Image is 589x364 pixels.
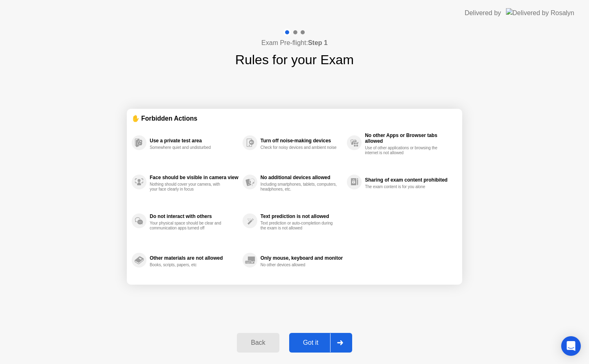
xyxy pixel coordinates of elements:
[150,138,238,144] div: Use a private test area
[235,50,354,70] h1: Rules for your Exam
[506,8,574,18] img: Delivered by Rosalyn
[150,255,238,261] div: Other materials are not allowed
[239,339,277,346] div: Back
[150,263,227,267] div: Books, scripts, papers, etc
[150,221,227,231] div: Your physical space should be clear and communication apps turned off
[365,184,442,189] div: The exam content is for you alone
[261,145,338,150] div: Check for noisy devices and ambient noise
[365,146,442,155] div: Use of other applications or browsing the internet is not allowed
[261,263,338,267] div: No other devices allowed
[261,38,328,48] h4: Exam Pre-flight:
[237,333,279,353] button: Back
[365,133,453,144] div: No other Apps or Browser tabs allowed
[261,221,338,231] div: Text prediction or auto-completion during the exam is not allowed
[150,182,227,192] div: Nothing should cover your camera, with your face clearly in focus
[261,138,343,144] div: Turn off noise-making devices
[561,336,581,356] div: Open Intercom Messenger
[261,255,343,261] div: Only mouse, keyboard and monitor
[150,213,238,219] div: Do not interact with others
[150,175,238,180] div: Face should be visible in camera view
[132,114,457,123] div: ✋ Forbidden Actions
[261,182,338,192] div: Including smartphones, tablets, computers, headphones, etc.
[465,8,501,18] div: Delivered by
[261,175,343,180] div: No additional devices allowed
[365,177,453,183] div: Sharing of exam content prohibited
[308,39,328,46] b: Step 1
[261,213,343,219] div: Text prediction is not allowed
[289,333,352,353] button: Got it
[150,145,227,150] div: Somewhere quiet and undisturbed
[292,339,330,346] div: Got it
